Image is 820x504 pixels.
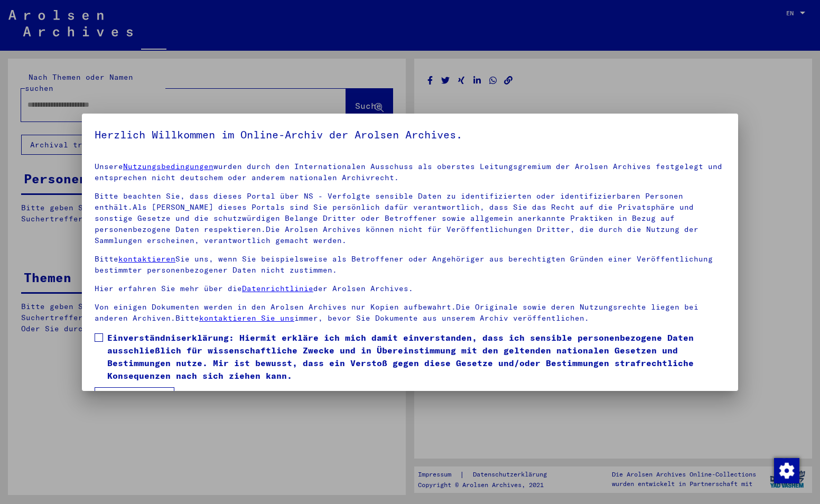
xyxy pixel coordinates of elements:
[95,302,725,324] p: Von einigen Dokumenten werden in den Arolsen Archives nur Kopien aufbewahrt.Die Originale sowie d...
[95,126,725,143] h5: Herzlich Willkommen im Online-Archiv der Arolsen Archives.
[95,283,725,294] p: Hier erfahren Sie mehr über die der Arolsen Archives.
[95,191,725,246] p: Bitte beachten Sie, dass dieses Portal über NS - Verfolgte sensible Daten zu identifizierten oder...
[118,254,175,264] a: kontaktieren
[199,313,294,323] a: kontaktieren Sie uns
[774,458,799,483] img: Change consent
[107,331,725,382] span: Einverständniserklärung: Hiermit erkläre ich mich damit einverstanden, dass ich sensible personen...
[242,284,313,293] a: Datenrichtlinie
[123,162,213,171] a: Nutzungsbedingungen
[95,254,725,276] p: Bitte Sie uns, wenn Sie beispielsweise als Betroffener oder Angehöriger aus berechtigten Gründen ...
[95,387,174,407] button: Ich stimme zu
[95,161,725,183] p: Unsere wurden durch den Internationalen Ausschuss als oberstes Leitungsgremium der Arolsen Archiv...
